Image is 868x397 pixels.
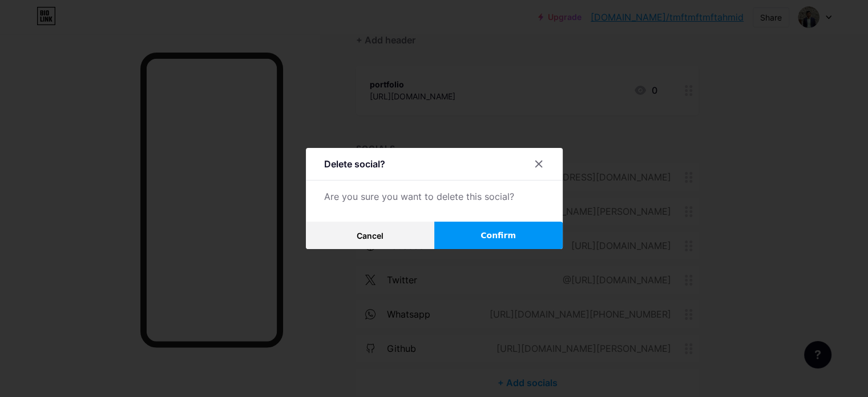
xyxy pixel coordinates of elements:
[434,222,563,249] button: Confirm
[324,157,385,171] div: Delete social?
[324,190,544,203] div: Are you sure you want to delete this social?
[306,222,434,249] button: Cancel
[357,231,383,240] span: Cancel
[481,230,516,242] span: Confirm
